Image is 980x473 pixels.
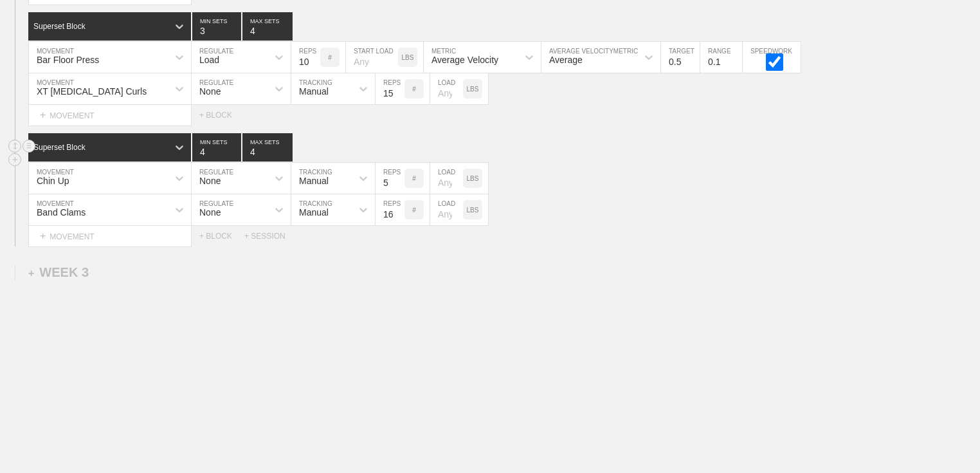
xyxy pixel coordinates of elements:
[467,207,479,214] p: LBS
[346,42,398,73] input: Any
[749,324,980,473] iframe: Chat Widget
[199,111,244,120] div: + BLOCK
[37,176,69,186] div: Chin Up
[37,86,147,97] div: XT [MEDICAL_DATA] Curls
[412,86,416,93] p: #
[412,175,416,182] p: #
[467,175,479,182] p: LBS
[299,176,329,186] div: Manual
[28,105,192,126] div: MOVEMENT
[430,163,463,194] input: Any
[28,226,192,247] div: MOVEMENT
[242,133,293,162] input: None
[199,176,221,186] div: None
[199,55,219,65] div: Load
[40,109,46,120] span: +
[37,55,99,65] div: Bar Floor Press
[430,194,463,225] input: Any
[199,232,244,241] div: + BLOCK
[549,55,583,65] div: Average
[33,22,86,31] div: Superset Block
[412,207,416,214] p: #
[37,207,86,218] div: Band Clams
[199,207,221,218] div: None
[28,268,34,279] span: +
[299,86,329,97] div: Manual
[299,207,329,218] div: Manual
[467,86,479,93] p: LBS
[402,54,414,61] p: LBS
[328,54,332,61] p: #
[28,265,89,280] div: WEEK 3
[430,73,463,104] input: Any
[242,12,293,41] input: None
[40,230,46,241] span: +
[431,55,498,65] div: Average Velocity
[244,232,296,241] div: + SESSION
[33,143,86,152] div: Superset Block
[199,86,221,97] div: None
